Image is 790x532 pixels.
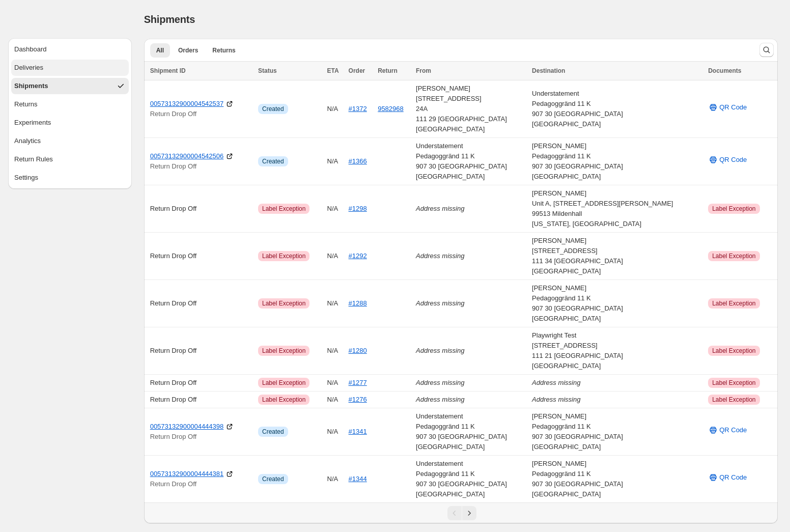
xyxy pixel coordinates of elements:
[349,428,367,435] a: #1341
[14,63,43,73] div: Deliveries
[150,378,252,388] div: Return Drop Off
[416,141,526,182] div: Understatement Pedagoggränd 11 K 907 30 [GEOGRAPHIC_DATA] [GEOGRAPHIC_DATA]
[532,188,702,229] div: [PERSON_NAME] Unit A, [STREET_ADDRESS][PERSON_NAME] 99513 Mildenhall [US_STATE], [GEOGRAPHIC_DATA]
[324,280,346,327] td: N/A
[14,44,47,54] div: Dashboard
[349,157,367,165] a: #1366
[150,479,252,489] p: Return Drop Off
[708,67,741,74] span: Documents
[150,161,252,172] p: Return Drop Off
[178,46,198,54] span: Orders
[712,347,755,355] span: Label Exception
[416,83,526,134] div: [PERSON_NAME] [STREET_ADDRESS] 24A 111 29 [GEOGRAPHIC_DATA] [GEOGRAPHIC_DATA]
[14,118,51,128] div: Experiments
[262,105,284,113] span: Created
[416,379,464,386] i: Address missing
[712,252,755,260] span: Label Exception
[11,151,129,167] button: Return Rules
[416,252,464,260] i: Address missing
[532,411,702,452] div: [PERSON_NAME] Pedagoggränd 11 K 907 30 [GEOGRAPHIC_DATA] [GEOGRAPHIC_DATA]
[349,299,367,307] a: #1288
[324,233,346,280] td: N/A
[416,205,464,212] i: Address missing
[262,475,284,483] span: Created
[702,422,753,438] button: QR Code
[156,46,164,54] span: All
[262,428,284,436] span: Created
[378,67,398,74] span: Return
[719,155,747,165] span: QR Code
[532,236,702,276] div: [PERSON_NAME] [STREET_ADDRESS] 111 34 [GEOGRAPHIC_DATA] [GEOGRAPHIC_DATA]
[712,205,755,213] span: Label Exception
[759,43,774,57] button: Search and filter results
[262,396,305,404] span: Label Exception
[262,299,305,307] span: Label Exception
[462,506,476,520] button: Next
[532,330,702,371] div: Playwright Test [STREET_ADDRESS] 111 21 [GEOGRAPHIC_DATA] [GEOGRAPHIC_DATA]
[349,347,367,354] a: #1280
[324,456,346,503] td: N/A
[719,472,747,483] span: QR Code
[324,138,346,185] td: N/A
[416,347,464,354] i: Address missing
[14,154,53,164] div: Return Rules
[262,347,305,355] span: Label Exception
[150,469,224,479] a: 00573132900004444381
[258,67,277,74] span: Status
[532,283,702,324] div: [PERSON_NAME] Pedagoggränd 11 K 907 30 [GEOGRAPHIC_DATA] [GEOGRAPHIC_DATA]
[712,299,755,307] span: Label Exception
[150,395,252,405] div: Return Drop Off
[378,105,404,113] button: 9582968
[212,46,235,54] span: Returns
[702,469,753,486] button: QR Code
[150,251,252,261] div: Return Drop Off
[416,396,464,403] i: Address missing
[11,78,129,94] button: Shipments
[349,379,367,386] a: #1277
[262,252,305,260] span: Label Exception
[144,502,778,523] nav: Pagination
[11,41,129,58] button: Dashboard
[150,99,224,109] a: 00573132900004542537
[532,89,702,129] div: Understatement Pedagoggränd 11 K 907 30 [GEOGRAPHIC_DATA] [GEOGRAPHIC_DATA]
[14,173,38,183] div: Settings
[14,99,38,109] div: Returns
[11,96,129,113] button: Returns
[14,81,48,91] div: Shipments
[712,396,755,404] span: Label Exception
[416,459,526,499] div: Understatement Pedagoggränd 11 K 907 30 [GEOGRAPHIC_DATA] [GEOGRAPHIC_DATA]
[416,411,526,452] div: Understatement Pedagoggränd 11 K 907 30 [GEOGRAPHIC_DATA] [GEOGRAPHIC_DATA]
[150,298,252,309] div: Return Drop Off
[532,141,702,182] div: [PERSON_NAME] Pedagoggränd 11 K 907 30 [GEOGRAPHIC_DATA] [GEOGRAPHIC_DATA]
[324,375,346,391] td: N/A
[11,115,129,131] button: Experiments
[324,408,346,456] td: N/A
[150,204,252,214] div: Return Drop Off
[11,133,129,149] button: Analytics
[150,346,252,356] div: Return Drop Off
[327,67,339,74] span: ETA
[150,109,252,119] p: Return Drop Off
[262,205,305,213] span: Label Exception
[702,152,753,168] button: QR Code
[262,157,284,165] span: Created
[532,459,702,499] div: [PERSON_NAME] Pedagoggränd 11 K 907 30 [GEOGRAPHIC_DATA] [GEOGRAPHIC_DATA]
[324,80,346,138] td: N/A
[532,67,565,74] span: Destination
[150,432,252,442] p: Return Drop Off
[719,102,747,113] span: QR Code
[349,67,365,74] span: Order
[150,67,186,74] span: Shipment ID
[150,151,224,161] a: 00573132900004542506
[349,475,367,483] a: #1344
[532,396,580,403] i: Address missing
[719,425,747,435] span: QR Code
[11,170,129,186] button: Settings
[150,422,224,432] a: 00573132900004444398
[324,391,346,408] td: N/A
[349,252,367,260] a: #1292
[349,105,367,113] a: #1372
[144,14,195,25] span: Shipments
[324,185,346,233] td: N/A
[702,99,753,116] button: QR Code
